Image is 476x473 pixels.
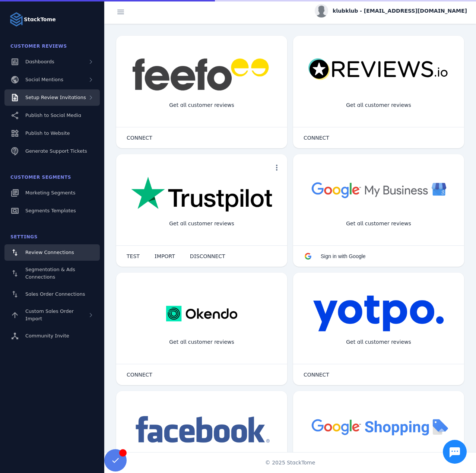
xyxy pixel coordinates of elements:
[4,185,100,201] a: Marketing Segments
[131,58,272,91] img: feefo.png
[190,254,225,259] span: DISCONNECT
[127,254,140,259] span: TEST
[340,214,417,234] div: Get all customer reviews
[127,135,152,140] span: CONNECT
[296,367,337,382] button: CONNECT
[4,203,100,219] a: Segments Templates
[269,160,284,175] button: more
[25,308,74,321] span: Custom Sales Order Import
[131,177,272,213] img: trustpilot.png
[340,332,417,352] div: Get all customer reviews
[25,267,75,280] span: Segmentation & Ads Connections
[119,130,160,145] button: CONNECT
[4,262,100,285] a: Segmentation & Ads Connections
[304,372,329,377] span: CONNECT
[4,286,100,302] a: Sales Order Connections
[25,190,75,196] span: Marketing Segments
[308,58,449,81] img: reviewsio.svg
[10,44,67,49] span: Customer Reviews
[127,372,152,377] span: CONNECT
[296,249,373,264] button: Sign in with Google
[340,95,417,115] div: Get all customer reviews
[25,148,87,154] span: Generate Support Tickets
[10,175,71,180] span: Customer Segments
[25,208,76,213] span: Segments Templates
[24,16,56,23] strong: StackTome
[334,451,422,470] div: Import Products from Google
[4,125,100,142] a: Publish to Website
[119,249,147,264] button: TEST
[296,130,337,145] button: CONNECT
[321,253,366,259] span: Sign in with Google
[308,413,449,440] img: googleshopping.png
[4,143,100,159] a: Generate Support Tickets
[25,250,74,255] span: Review Connections
[10,234,38,239] span: Settings
[308,177,449,203] img: googlebusiness.png
[163,332,240,352] div: Get all customer reviews
[9,12,24,27] img: Logo image
[25,130,70,136] span: Publish to Website
[313,295,444,332] img: yotpo.png
[155,254,175,259] span: IMPORT
[4,107,100,124] a: Publish to Social Media
[163,95,240,115] div: Get all customer reviews
[333,7,467,15] span: klubklub - [EMAIL_ADDRESS][DOMAIN_NAME]
[25,112,81,118] span: Publish to Social Media
[147,249,183,264] button: IMPORT
[163,214,240,234] div: Get all customer reviews
[315,4,328,18] img: profile.jpg
[183,249,233,264] button: DISCONNECT
[131,413,272,447] img: facebook.png
[25,95,86,100] span: Setup Review Invitations
[315,4,467,18] button: klubklub - [EMAIL_ADDRESS][DOMAIN_NAME]
[304,135,329,140] span: CONNECT
[25,333,69,339] span: Community Invite
[25,59,54,64] span: Dashboards
[4,328,100,344] a: Community Invite
[25,77,63,82] span: Social Mentions
[25,291,85,297] span: Sales Order Connections
[265,459,315,467] span: © 2025 StackTome
[4,244,100,261] a: Review Connections
[166,295,237,332] img: okendo.webp
[119,367,160,382] button: CONNECT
